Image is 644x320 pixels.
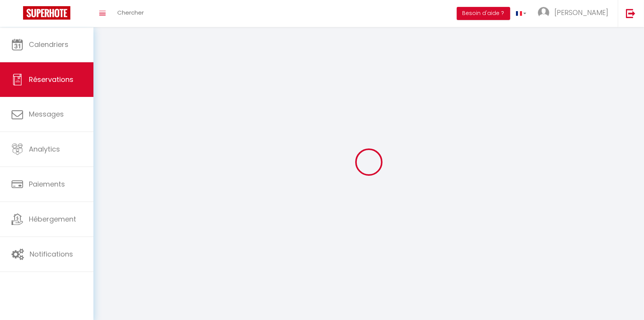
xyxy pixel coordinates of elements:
[23,6,70,20] img: Super Booking
[626,8,636,18] img: logout
[29,179,65,189] span: Paiements
[117,8,144,17] span: Chercher
[538,7,549,18] img: ...
[29,144,60,154] span: Analytics
[457,7,510,20] button: Besoin d'aide ?
[554,8,608,17] span: [PERSON_NAME]
[29,214,76,224] span: Hébergement
[29,75,73,84] span: Réservations
[29,109,64,119] span: Messages
[29,40,68,49] span: Calendriers
[30,249,73,259] span: Notifications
